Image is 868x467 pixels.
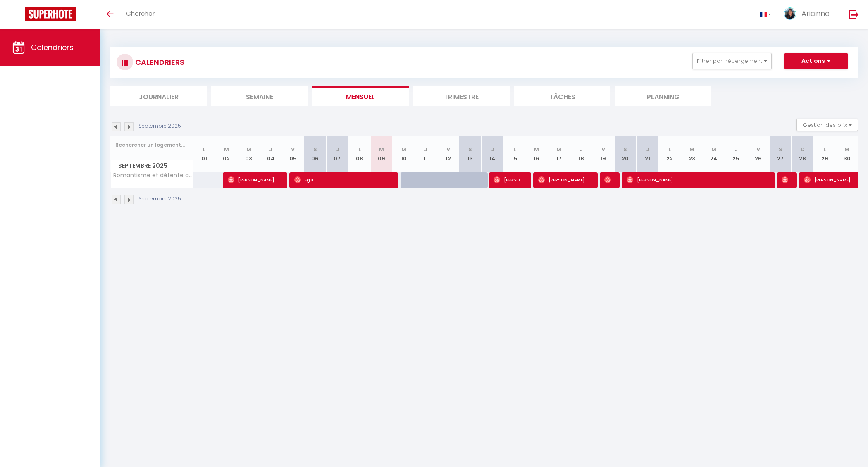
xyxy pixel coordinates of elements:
[645,145,649,153] abbr: D
[604,172,612,188] span: [PERSON_NAME]
[228,172,280,188] span: [PERSON_NAME]
[756,145,760,153] abbr: V
[658,136,681,172] th: 22
[413,86,510,106] li: Trimestre
[711,145,716,153] abbr: M
[801,145,805,153] abbr: D
[358,145,361,153] abbr: L
[424,145,427,153] abbr: J
[313,145,317,153] abbr: S
[126,9,155,18] span: Chercher
[415,136,437,172] th: 11
[110,86,207,106] li: Journalier
[668,145,671,153] abbr: L
[627,172,768,188] span: [PERSON_NAME]
[579,145,583,153] abbr: J
[534,145,539,153] abbr: M
[468,145,472,153] abbr: S
[734,145,738,153] abbr: J
[260,136,282,172] th: 04
[725,136,747,172] th: 25
[836,136,858,172] th: 30
[792,136,814,172] th: 28
[692,53,772,69] button: Filtrer par hébergement
[548,136,570,172] th: 17
[747,136,770,172] th: 26
[138,195,181,203] p: Septembre 2025
[348,136,371,172] th: 08
[526,136,548,172] th: 16
[615,86,711,106] li: Planning
[538,172,590,188] span: [PERSON_NAME]
[503,136,526,172] th: 15
[282,136,304,172] th: 05
[211,86,308,106] li: Semaine
[703,136,725,172] th: 24
[401,145,406,153] abbr: M
[681,136,703,172] th: 23
[782,172,789,188] span: [PERSON_NAME]
[294,172,391,188] span: Eg K
[291,145,295,153] abbr: V
[326,136,348,172] th: 07
[784,7,796,20] img: ...
[814,136,836,172] th: 29
[111,160,193,172] span: Septembre 2025
[304,136,327,172] th: 06
[779,145,782,153] abbr: S
[614,136,637,172] th: 20
[437,136,459,172] th: 12
[269,145,272,153] abbr: J
[25,7,76,21] img: Super Booking
[689,145,694,153] abbr: M
[112,172,195,179] span: Romantisme et détente au cœur du Marais
[224,145,229,153] abbr: M
[379,145,384,153] abbr: M
[514,86,610,106] li: Tâches
[844,145,849,153] abbr: M
[570,136,592,172] th: 18
[370,136,393,172] th: 09
[215,136,238,172] th: 02
[393,136,415,172] th: 10
[246,145,251,153] abbr: M
[637,136,659,172] th: 21
[490,145,494,153] abbr: D
[513,145,516,153] abbr: L
[784,53,848,69] button: Actions
[133,53,184,71] h3: CALENDRIERS
[623,145,627,153] abbr: S
[796,119,858,131] button: Gestion des prix
[769,136,792,172] th: 27
[592,136,614,172] th: 19
[459,136,482,172] th: 13
[556,145,561,153] abbr: M
[312,86,409,106] li: Mensuel
[335,145,339,153] abbr: D
[31,42,74,52] span: Calendriers
[446,145,450,153] abbr: V
[823,145,826,153] abbr: L
[481,136,503,172] th: 14
[138,122,181,130] p: Septembre 2025
[601,145,605,153] abbr: V
[115,138,188,152] input: Rechercher un logement...
[203,145,205,153] abbr: L
[849,9,859,19] img: logout
[193,136,216,172] th: 01
[238,136,260,172] th: 03
[494,172,523,188] span: [PERSON_NAME]
[801,8,830,19] span: Arianne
